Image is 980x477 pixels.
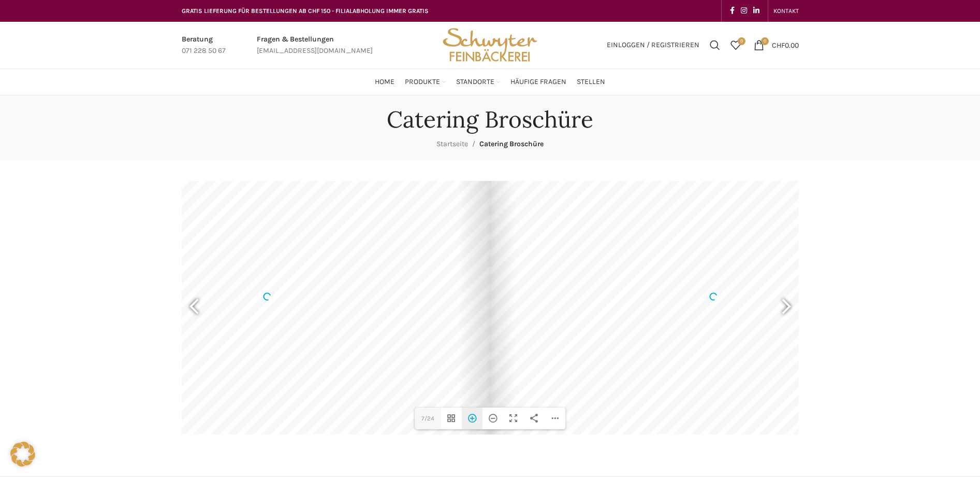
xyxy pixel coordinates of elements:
[749,35,804,55] a: 0 CHF0.00
[182,7,429,15] span: GRATIS LIEFERUNG FÜR BESTELLUNGEN AB CHF 150 - FILIALABHOLUNG IMMER GRATIS
[415,408,442,429] label: 7/24
[257,34,373,57] a: Infobox link
[462,408,482,429] div: Hereinzoomen
[405,77,440,87] span: Produkte
[602,35,705,55] a: Einloggen / Registrieren
[436,139,468,148] a: Startseite
[725,35,746,55] a: 0
[182,34,226,57] a: Infobox link
[456,77,494,87] span: Standorte
[725,35,746,55] div: Meine Wunschliste
[738,4,750,18] a: Instagram social link
[482,408,503,429] div: Herauszoomen
[387,106,593,133] h1: Catering Broschüre
[405,72,446,92] a: Produkte
[773,282,799,334] div: Nächste Seite
[524,408,545,429] div: Teilen
[577,72,605,92] a: Stellen
[577,77,605,87] span: Stellen
[750,4,763,18] a: Linkedin social link
[773,1,799,21] a: KONTAKT
[177,72,804,92] div: Main navigation
[182,282,208,334] div: Vorherige Seite
[375,72,394,92] a: Home
[738,37,745,45] span: 0
[441,408,462,429] div: Vorschaubilder umschalten
[456,72,500,92] a: Standorte
[375,77,394,87] span: Home
[772,40,799,49] bdi: 0.00
[727,4,738,18] a: Facebook social link
[479,139,544,148] span: Catering Broschüre
[439,40,540,49] a: Site logo
[705,35,725,55] a: Suchen
[773,7,799,15] span: KONTAKT
[768,1,804,21] div: Secondary navigation
[439,22,540,68] img: Bäckerei Schwyter
[761,37,769,45] span: 0
[510,72,566,92] a: Häufige Fragen
[772,40,785,49] span: CHF
[510,77,566,87] span: Häufige Fragen
[503,408,524,429] div: Vollbild umschalten
[607,41,699,49] span: Einloggen / Registrieren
